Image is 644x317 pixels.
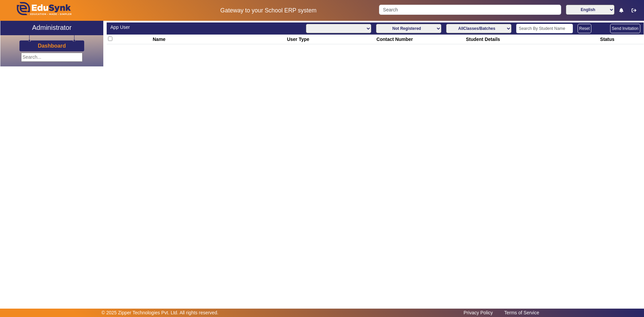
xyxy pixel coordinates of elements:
[38,43,66,49] h3: Dashboard
[460,308,496,317] a: Privacy Policy
[286,35,375,44] th: User Type
[21,53,83,62] input: Search...
[610,24,640,33] button: Send Invitation
[0,21,103,35] a: Administrator
[599,35,644,44] th: Status
[379,5,561,15] input: Search
[165,7,372,14] h5: Gateway to your School ERP system
[32,23,72,32] h2: Administrator
[102,309,219,316] p: © 2025 Zipper Technologies Pvt. Ltd. All rights reserved.
[110,24,372,31] div: App User
[501,308,542,317] a: Terms of Service
[578,24,591,33] button: Reset
[516,24,573,33] input: Search By Student Name
[375,35,465,44] th: Contact Number
[152,35,286,44] th: Name
[465,35,599,44] th: Student Details
[38,42,66,49] a: Dashboard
